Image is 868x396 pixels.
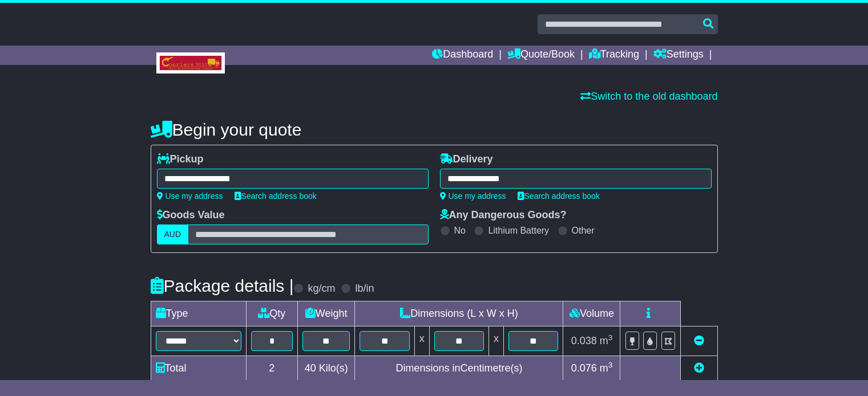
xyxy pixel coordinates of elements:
[440,209,567,222] label: Any Dangerous Goods?
[297,356,355,381] td: Kilo(s)
[246,356,297,381] td: 2
[308,283,335,295] label: kg/cm
[151,276,294,295] h4: Package details |
[355,301,563,326] td: Dimensions (L x W x H)
[571,362,597,374] span: 0.076
[157,191,223,201] a: Use my address
[694,362,704,374] a: Add new item
[571,335,597,346] span: 0.038
[653,46,704,65] a: Settings
[151,120,718,139] h4: Begin your quote
[454,225,466,236] label: No
[235,191,317,201] a: Search address book
[488,225,549,236] label: Lithium Battery
[608,333,613,342] sup: 3
[507,46,575,65] a: Quote/Book
[589,46,639,65] a: Tracking
[608,361,613,369] sup: 3
[580,91,717,102] a: Switch to the old dashboard
[305,362,316,374] span: 40
[440,191,506,201] a: Use my address
[563,301,620,326] td: Volume
[432,46,493,65] a: Dashboard
[157,209,225,222] label: Goods Value
[246,301,297,326] td: Qty
[600,335,613,346] span: m
[414,326,429,356] td: x
[440,153,493,166] label: Delivery
[518,191,600,201] a: Search address book
[157,224,189,244] label: AUD
[151,301,246,326] td: Type
[355,356,563,381] td: Dimensions in Centimetre(s)
[572,225,595,236] label: Other
[489,326,504,356] td: x
[694,335,704,346] a: Remove this item
[600,362,613,374] span: m
[151,356,246,381] td: Total
[157,153,204,166] label: Pickup
[297,301,355,326] td: Weight
[355,283,374,295] label: lb/in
